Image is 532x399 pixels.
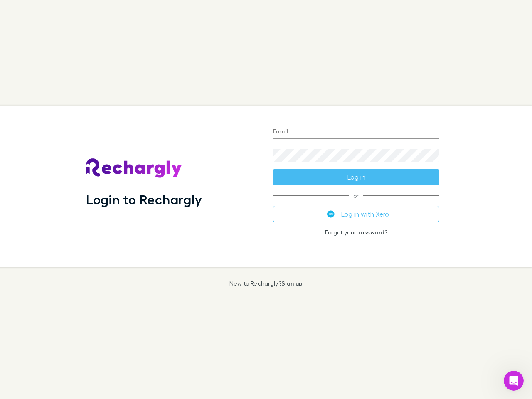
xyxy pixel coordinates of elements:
p: New to Rechargly? [229,280,303,287]
p: Forgot your ? [273,229,439,236]
h1: Login to Rechargly [86,192,202,207]
iframe: Intercom live chat [504,371,524,391]
a: password [356,229,384,236]
a: Sign up [281,280,303,287]
img: Rechargly's Logo [86,158,182,178]
button: Log in [273,169,439,185]
span: or [273,195,439,196]
img: Xero's logo [327,210,335,218]
button: Log in with Xero [273,206,439,222]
